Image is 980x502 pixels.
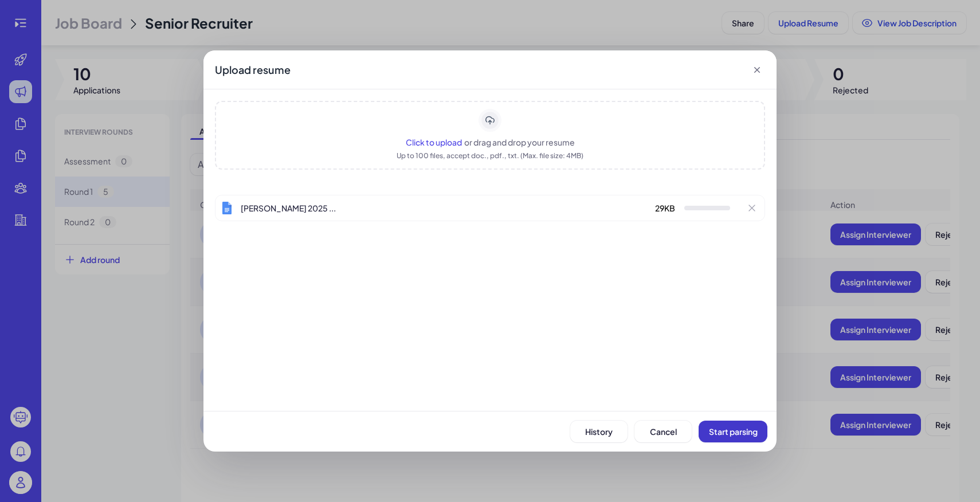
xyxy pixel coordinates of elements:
[709,426,758,437] span: Start parsing
[650,426,677,437] span: Cancel
[406,137,462,147] span: Click to upload
[397,150,583,162] div: Up to 100 files, accept doc., pdf., txt. (Max. file size: 4MB)
[464,137,575,147] span: or drag and drop your resume
[570,421,628,442] button: History
[744,200,760,216] button: Remove file
[241,202,655,214] div: Chaitali Swamy 2025 Resume.docx
[699,421,767,442] button: Start parsing
[215,101,765,170] div: Upload area
[655,202,675,214] div: 29 KB
[215,62,291,78] div: Upload resume
[585,426,613,437] span: History
[634,421,692,442] button: Cancel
